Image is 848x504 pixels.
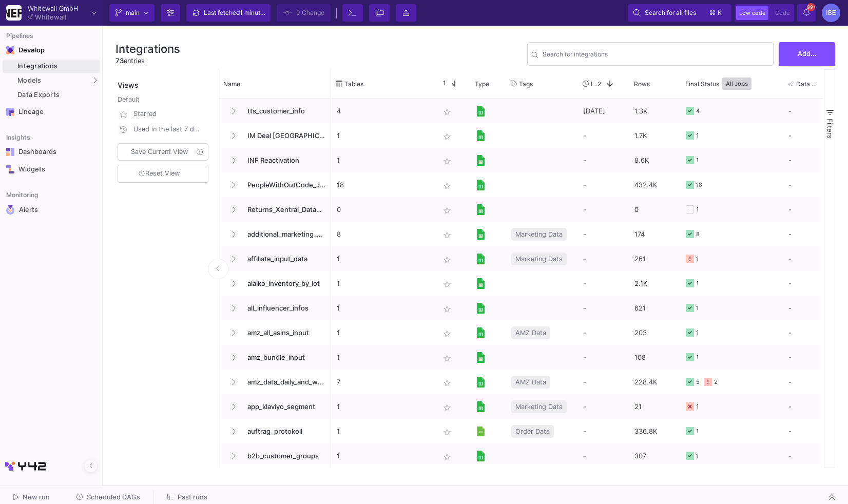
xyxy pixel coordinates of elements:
[18,148,85,156] div: Dashboards
[6,148,14,156] img: Navigation icon
[475,180,486,190] img: [Legacy] Google Sheets
[629,394,680,419] div: 21
[6,205,15,215] img: Navigation icon
[115,122,210,137] button: Used in the last 7 days
[475,401,486,412] img: [Legacy] Google Sheets
[337,272,428,296] p: 1
[3,144,100,160] a: Navigation iconDashboards
[577,271,629,296] div: -
[629,320,680,345] div: 203
[441,377,453,389] mat-icon: star_border
[475,229,486,240] img: [Legacy] Google Sheets
[241,272,325,296] span: alaiko_inventory_by_lot
[696,272,699,296] div: 1
[204,5,265,21] div: Last fetched
[788,99,828,123] div: -
[736,6,768,20] button: Low code
[788,345,828,369] div: -
[629,246,680,271] div: 261
[441,155,453,167] mat-icon: star_border
[3,60,100,73] a: Integrations
[696,247,699,271] div: 1
[822,4,840,22] div: IBE
[441,180,453,192] mat-icon: star_border
[337,345,428,370] p: 1
[788,444,828,468] div: -
[629,222,680,246] div: 174
[577,197,629,222] div: -
[241,370,325,394] span: amz_data_daily_and_weekly_gs
[241,345,325,370] span: amz_bundle_input
[337,198,428,222] p: 0
[796,80,820,88] span: Data Tests
[337,124,428,148] p: 1
[3,161,100,178] a: Navigation iconWidgets
[629,271,680,296] div: 2.1K
[475,327,486,338] img: [Legacy] Google Sheets
[696,345,699,370] div: 1
[819,4,840,22] button: IBE
[788,222,828,246] div: -
[696,124,699,148] div: 1
[685,72,768,95] div: Final Status
[788,321,828,344] div: -
[696,222,700,246] div: 8
[515,321,546,345] span: AMZ Data
[441,204,453,217] mat-icon: star_border
[629,345,680,370] div: 108
[577,394,629,419] div: -
[3,88,100,102] a: Data Exports
[3,42,100,59] mat-expansion-panel-header: Navigation iconDevelop
[6,108,14,116] img: Navigation icon
[696,173,702,197] div: 18
[118,143,208,161] button: Save Current View
[696,99,700,123] div: 4
[629,148,680,172] div: 8.6K
[186,4,271,22] button: Last fetched1 minute ago
[337,173,428,197] p: 18
[515,395,563,419] span: Marketing Data
[87,493,140,501] span: Scheduled DAGs
[718,7,722,19] span: k
[629,443,680,468] div: 307
[739,9,765,16] span: Low code
[241,99,325,123] span: tts_customer_info
[241,148,325,172] span: INF Reactivation
[826,119,834,139] span: Filters
[19,205,86,215] div: Alerts
[115,42,180,55] h3: Integrations
[722,77,751,90] button: All Jobs
[807,3,815,11] span: 99+
[441,229,453,241] mat-icon: star_border
[18,165,85,173] div: Widgets
[441,327,453,340] mat-icon: star_border
[634,80,650,88] span: Rows
[115,57,124,65] span: 73
[645,5,696,21] span: Search for all files
[475,426,486,437] img: [Legacy] CSV
[788,395,828,418] div: -
[441,303,453,315] mat-icon: star_border
[441,106,453,118] mat-icon: star_border
[439,79,446,88] span: 1
[133,106,202,122] div: Starred
[139,169,180,177] span: Reset View
[591,80,598,88] span: Last Used
[109,4,155,22] button: main
[35,14,66,21] div: Whitewall
[629,123,680,148] div: 1.7K
[475,377,486,387] img: [Legacy] Google Sheets
[577,172,629,197] div: -
[337,247,428,271] p: 1
[577,123,629,148] div: -
[344,80,363,88] span: Tables
[577,443,629,468] div: -
[241,247,325,271] span: affiliate_input_data
[337,321,428,345] p: 1
[577,320,629,345] div: -
[241,198,325,222] span: Returns_Xentral_Database
[441,130,453,143] mat-icon: star_border
[577,296,629,320] div: -
[788,272,828,295] div: -
[337,99,428,123] p: 4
